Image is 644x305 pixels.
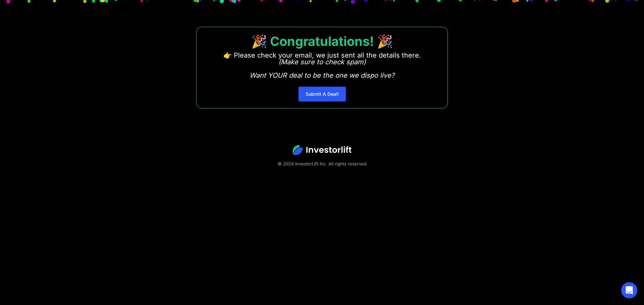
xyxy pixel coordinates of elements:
em: (Make sure to check spam) Want YOUR deal to be the one we dispo live? [250,58,394,79]
strong: 🎉 Congratulations! 🎉 [251,33,393,49]
p: 👉 Please check your email, we just sent all the details there. ‍ [223,52,421,79]
a: Submit A Deal! [299,87,346,101]
div: © 2024 InvestorLift Inc. All rights reserved [23,160,621,167]
div: Open Intercom Messenger [621,282,637,298]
